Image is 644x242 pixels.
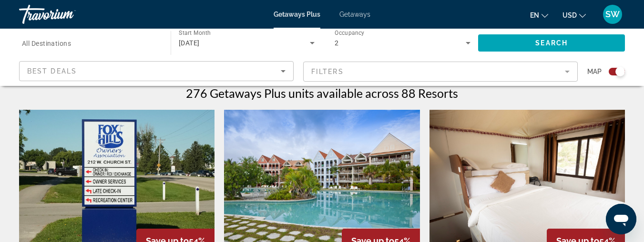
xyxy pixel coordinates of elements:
span: All Destinations [22,40,71,47]
a: Getaways [339,11,370,18]
mat-select: Sort by [27,65,286,77]
span: Map [587,65,602,78]
button: Search [478,34,625,52]
span: [DATE] [179,39,200,47]
h1: 276 Getaways Plus units available across 88 Resorts [186,86,458,100]
iframe: Button to launch messaging window [606,204,636,234]
span: Occupancy [335,30,365,36]
span: SW [605,10,620,19]
span: Start Month [179,30,211,36]
button: User Menu [600,4,625,24]
span: 2 [335,39,338,47]
span: en [530,11,539,19]
span: Best Deals [27,67,77,75]
a: Travorium [19,2,114,27]
button: Filter [303,61,578,82]
span: Search [535,39,568,47]
button: Change currency [562,8,586,22]
span: USD [562,11,577,19]
button: Change language [530,8,548,22]
a: Getaways Plus [274,11,320,18]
